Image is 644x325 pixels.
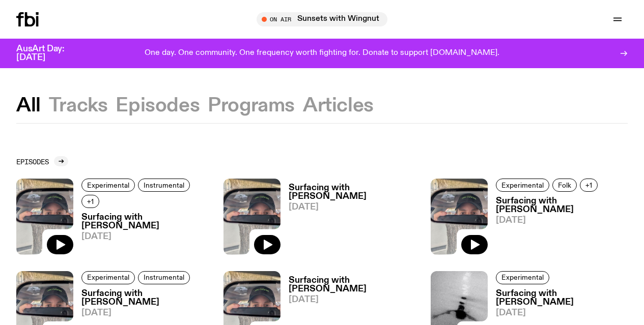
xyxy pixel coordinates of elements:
[580,179,598,192] button: +1
[289,203,421,212] span: [DATE]
[496,309,628,317] span: [DATE]
[81,179,135,192] a: Experimental
[73,213,213,254] a: Surfacing with [PERSON_NAME][DATE]
[145,49,499,58] p: One day. One community. One frequency worth fighting for. Donate to support [DOMAIN_NAME].
[81,213,213,230] h3: Surfacing with [PERSON_NAME]
[16,45,81,62] h3: AusArt Day: [DATE]
[496,179,549,192] a: Experimental
[289,276,421,293] h3: Surfacing with [PERSON_NAME]
[49,97,108,115] button: Tracks
[16,97,41,115] button: All
[144,181,184,189] span: Instrumental
[81,309,213,317] span: [DATE]
[16,158,49,165] h2: Episodes
[208,97,295,115] button: Programs
[496,216,628,225] span: [DATE]
[552,179,577,192] a: Folk
[289,296,421,304] span: [DATE]
[87,181,129,189] span: Experimental
[81,271,135,284] a: Experimental
[496,271,549,284] a: Experimental
[496,289,628,307] h3: Surfacing with [PERSON_NAME]
[81,232,213,241] span: [DATE]
[81,289,213,307] h3: Surfacing with [PERSON_NAME]
[81,195,99,208] button: +1
[496,197,628,214] h3: Surfacing with [PERSON_NAME]
[87,197,94,205] span: +1
[558,181,571,189] span: Folk
[87,274,129,281] span: Experimental
[289,184,421,201] h3: Surfacing with [PERSON_NAME]
[116,97,200,115] button: Episodes
[138,179,190,192] a: Instrumental
[488,197,628,254] a: Surfacing with [PERSON_NAME][DATE]
[281,184,421,254] a: Surfacing with [PERSON_NAME][DATE]
[303,97,374,115] button: Articles
[585,181,592,189] span: +1
[257,12,387,26] button: On AirSunsets with Wingnut
[16,156,68,166] a: Episodes
[501,181,544,189] span: Experimental
[144,274,184,281] span: Instrumental
[501,274,544,281] span: Experimental
[138,271,190,284] a: Instrumental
